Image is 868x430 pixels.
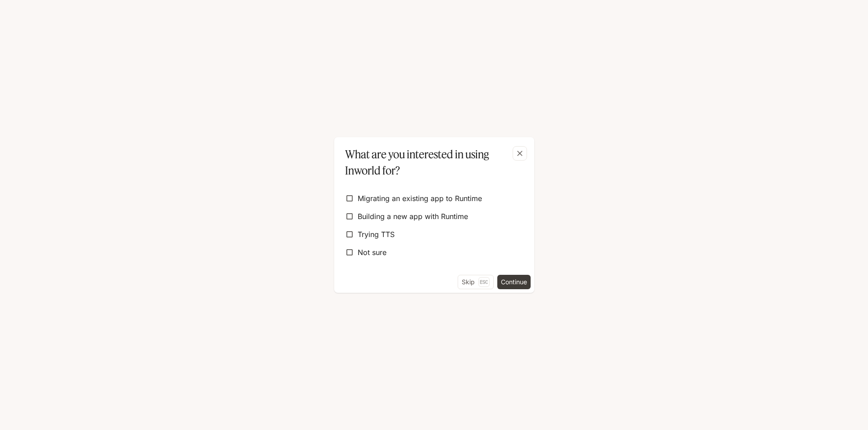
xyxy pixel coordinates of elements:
span: Trying TTS [358,229,395,240]
p: What are you interested in using Inworld for? [345,146,520,179]
button: Continue [497,275,531,289]
span: Migrating an existing app to Runtime [358,193,482,204]
button: SkipEsc [458,275,494,289]
span: Building a new app with Runtime [358,211,468,222]
p: Esc [478,277,490,287]
span: Not sure [358,247,386,258]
